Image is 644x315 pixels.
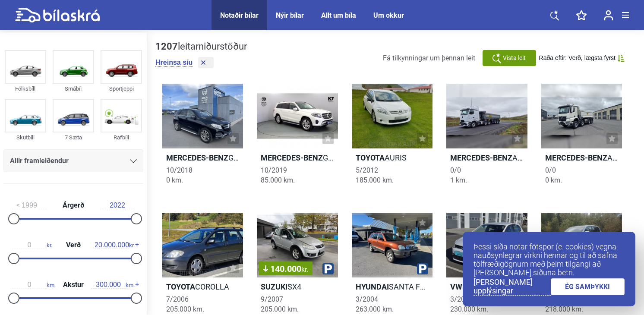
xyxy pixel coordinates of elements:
[261,166,295,184] span: 10/2019 85.000 km.
[95,241,135,249] span: kr.
[5,84,46,94] div: Fólksbíll
[91,281,135,289] span: km.
[10,155,69,167] span: Allir framleiðendur
[352,282,432,292] h2: SANTA FE 2,7 V6
[545,295,583,313] span: 1/2005 218.000 km.
[166,295,204,313] span: 7/2006 205.000 km.
[356,295,394,313] span: 3/2004 263.000 km.
[352,84,432,195] a: ToyotaAURIS5/2012185.000 km.
[61,281,86,288] span: Akstur
[261,282,287,291] b: Suzuki
[257,153,338,163] h2: GLS 350 D 4MATIC
[301,265,308,274] span: kr.
[162,153,243,163] h2: GLE 350 D 4MATIC
[257,282,338,292] h2: SX4
[503,54,526,63] span: Vista leit
[450,295,488,313] span: 3/2017 230.000 km.
[450,282,462,291] b: VW
[166,153,228,162] b: Mercedes-Benz
[155,41,178,52] b: 1207
[261,153,323,162] b: Mercedes-Benz
[545,153,607,162] b: Mercedes-Benz
[12,281,56,289] span: km.
[263,265,308,273] span: 140.000
[60,202,86,209] span: Árgerð
[541,84,622,195] a: Mercedes-BenzAROCS 40510/00 km.
[446,282,527,292] h2: POLO
[383,54,475,62] span: Fá tilkynningar um þennan leit
[356,153,385,162] b: Toyota
[5,132,46,142] div: Skutbíll
[155,41,247,52] div: leitarniðurstöður
[166,282,195,291] b: Toyota
[220,11,259,19] a: Notaðir bílar
[474,278,551,296] a: [PERSON_NAME] upplýsingar
[53,84,94,94] div: Smábíl
[257,84,338,195] a: Mercedes-BenzGLS 350 D 4MATIC10/201985.000 km.
[604,10,613,21] img: user-login.svg
[450,153,512,162] b: Mercedes-Benz
[417,263,428,274] img: parking.png
[356,282,389,291] b: Hyundai
[162,84,243,195] a: Mercedes-BenzGLE 350 D 4MATIC10/20180 km.
[276,11,304,19] a: Nýir bílar
[155,58,193,67] button: Hreinsa síu
[551,278,625,295] a: ÉG SAMÞYKKI
[356,166,394,184] span: 5/2012 185.000 km.
[373,11,404,19] a: Um okkur
[474,243,625,277] p: Þessi síða notar fótspor (e. cookies) vegna nauðsynlegrar virkni hennar og til að safna tölfræðig...
[166,166,193,184] span: 10/2018 0 km.
[541,153,622,163] h2: AROCS 4051
[322,263,334,274] img: parking.png
[101,84,142,94] div: Sportjeppi
[539,54,616,62] span: Raða eftir: Verð, lægsta fyrst
[446,84,527,195] a: Mercedes-BenzACTROS0/01 km.
[450,166,467,184] span: 0/0 1 km.
[539,54,625,62] button: Raða eftir: Verð, lægsta fyrst
[321,11,356,19] a: Allt um bíla
[162,282,243,292] h2: COROLLA
[64,242,83,249] span: Verð
[12,241,52,249] span: kr.
[352,153,432,163] h2: AURIS
[446,153,527,163] h2: ACTROS
[261,295,299,313] span: 9/2007 205.000 km.
[101,132,142,142] div: Rafbíll
[545,166,562,184] span: 0/0 0 km.
[53,132,94,142] div: 7 Sæta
